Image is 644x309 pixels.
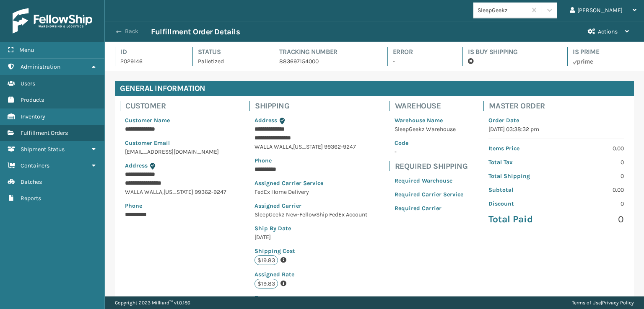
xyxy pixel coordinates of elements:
[198,47,259,57] h4: Status
[120,57,177,66] p: 2029146
[395,161,468,171] h4: Required Shipping
[395,147,463,156] p: -
[195,188,226,196] span: 99362-9247
[488,199,551,208] p: Discount
[254,179,369,188] p: Assigned Carrier Service
[125,188,162,196] span: WALLA WALLA
[19,46,34,54] span: Menu
[488,144,551,153] p: Items Price
[561,213,624,226] p: 0
[254,233,369,242] p: [DATE]
[293,143,323,150] span: [US_STATE]
[478,6,527,15] div: SleepGeekz
[395,204,463,213] p: Required Carrier
[561,144,624,153] p: 0.00
[254,117,277,124] span: Address
[254,255,278,265] p: $19.83
[254,279,278,288] p: $19.83
[395,190,463,199] p: Required Carrier Service
[198,57,259,66] p: Palletized
[324,143,356,150] span: 99362-9247
[602,300,634,306] a: Privacy Policy
[279,47,372,57] h4: Tracking Number
[21,96,44,103] span: Products
[125,162,148,169] span: Address
[292,143,293,150] span: ,
[561,185,624,194] p: 0.00
[21,178,42,185] span: Batches
[13,8,92,33] img: logo
[488,172,551,180] p: Total Shipping
[115,296,190,309] p: Copyright 2023 Milliard™ v 1.0.186
[572,300,601,306] a: Terms of Use
[254,143,292,150] span: WALLA WALLA
[488,213,551,226] p: Total Paid
[468,47,552,57] h4: Is Buy Shipping
[489,101,629,111] h4: Master Order
[254,224,369,233] p: Ship By Date
[561,199,624,208] p: 0
[125,147,229,156] p: [EMAIL_ADDRESS][DOMAIN_NAME]
[21,63,60,70] span: Administration
[21,146,65,153] span: Shipment Status
[573,47,634,57] h4: Is Prime
[254,156,369,165] p: Phone
[488,185,551,194] p: Subtotal
[125,201,229,210] p: Phone
[125,139,229,147] p: Customer Email
[125,101,234,111] h4: Customer
[488,125,624,134] p: [DATE] 03:38:32 pm
[395,176,463,185] p: Required Warehouse
[21,195,41,202] span: Reports
[580,21,636,42] button: Actions
[112,28,151,35] button: Back
[254,247,369,255] p: Shipping Cost
[254,201,369,210] p: Assigned Carrier
[254,188,369,196] p: FedEx Home Delivery
[21,80,35,87] span: Users
[393,57,448,66] p: -
[488,116,624,125] p: Order Date
[164,188,193,196] span: [US_STATE]
[488,158,551,167] p: Total Tax
[279,57,372,66] p: 883697154000
[115,81,634,96] h4: General Information
[125,116,229,125] p: Customer Name
[21,113,45,120] span: Inventory
[395,116,463,125] p: Warehouse Name
[393,47,448,57] h4: Error
[395,139,463,147] p: Code
[561,172,624,180] p: 0
[255,101,374,111] h4: Shipping
[395,101,468,111] h4: Warehouse
[254,270,369,279] p: Assigned Rate
[561,158,624,167] p: 0
[120,47,177,57] h4: Id
[151,27,240,37] h3: Fulfillment Order Details
[21,129,68,136] span: Fulfillment Orders
[21,162,49,169] span: Containers
[395,125,463,134] p: SleepGeekz Warehouse
[162,188,164,196] span: ,
[254,210,369,219] p: SleepGeekz New-FellowShip FedEx Account
[598,28,618,35] span: Actions
[572,296,634,309] div: |
[254,294,369,302] p: Zone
